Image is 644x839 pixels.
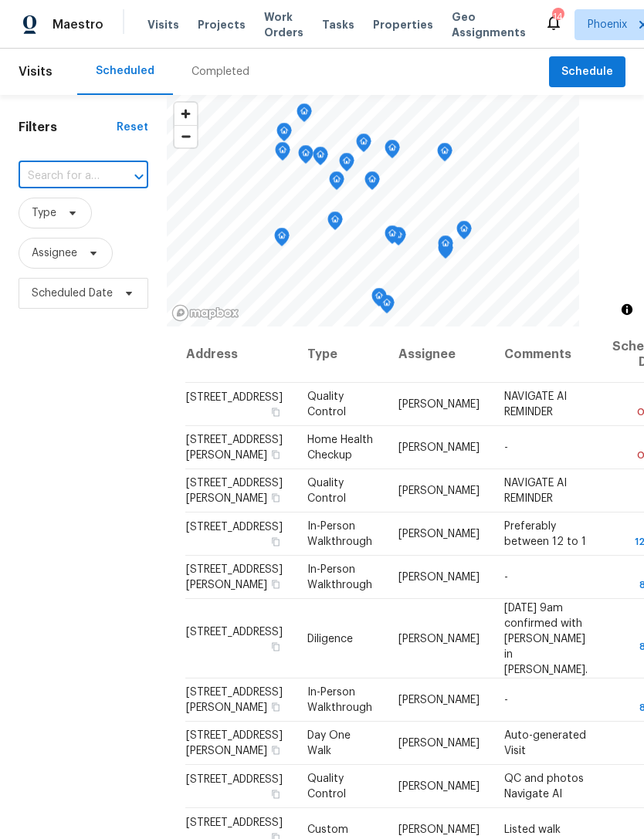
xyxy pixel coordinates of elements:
span: [STREET_ADDRESS] [186,392,283,403]
div: Map marker [297,103,312,127]
span: Type [32,205,56,221]
span: Projects [198,17,246,32]
th: Address [185,326,295,383]
span: [STREET_ADDRESS] [186,626,283,637]
span: Day One Walk [307,730,351,756]
div: Map marker [329,171,344,195]
div: Scheduled [96,63,154,79]
span: - [504,442,508,453]
button: Copy Address [269,535,283,549]
button: Copy Address [269,491,283,505]
div: 14 [552,9,563,25]
canvas: Map [167,95,579,326]
span: Zoom out [175,126,197,147]
span: [STREET_ADDRESS][PERSON_NAME] [186,435,283,461]
span: [DATE] 9am confirmed with [PERSON_NAME] in [PERSON_NAME]. [504,602,588,675]
h1: Filters [19,120,117,135]
div: Map marker [385,140,400,164]
span: Work Orders [264,9,303,40]
span: In-Person Walkthrough [307,687,372,713]
span: Properties [373,17,433,32]
span: [STREET_ADDRESS] [186,774,283,785]
div: Map marker [437,143,452,167]
button: Copy Address [269,405,283,419]
a: Mapbox homepage [171,304,239,322]
span: QC and photos Navigate AI [504,773,584,800]
div: Map marker [379,295,395,319]
div: Map marker [276,123,292,147]
span: In-Person Walkthrough [307,564,372,590]
button: Toggle attribution [618,300,636,319]
span: Quality Control [307,773,346,800]
div: Map marker [313,147,328,171]
th: Assignee [386,326,492,383]
span: [PERSON_NAME] [398,633,480,644]
span: [STREET_ADDRESS][PERSON_NAME] [186,687,283,713]
span: [PERSON_NAME] [398,442,480,453]
span: [PERSON_NAME] [398,572,480,583]
span: [STREET_ADDRESS] [186,522,283,533]
button: Open [128,166,150,188]
span: [PERSON_NAME] [398,399,480,410]
span: [PERSON_NAME] [398,824,480,835]
span: Preferably between 12 to 1 [504,521,586,547]
div: Map marker [356,134,371,157]
div: Map marker [274,228,290,252]
span: Phoenix [588,17,627,32]
span: - [504,695,508,705]
button: Zoom out [175,125,197,147]
span: [STREET_ADDRESS] [186,817,283,828]
span: [PERSON_NAME] [398,529,480,540]
span: Home Health Checkup [307,435,373,461]
span: Visits [147,17,179,32]
div: Map marker [339,153,354,177]
button: Zoom in [175,103,197,125]
span: [STREET_ADDRESS][PERSON_NAME] [186,730,283,756]
div: Map marker [298,145,314,169]
span: Scheduled Date [32,286,113,301]
button: Copy Address [269,577,283,591]
span: Diligence [307,633,353,644]
span: In-Person Walkthrough [307,521,372,547]
span: [PERSON_NAME] [398,738,480,749]
button: Schedule [549,56,625,88]
th: Comments [492,326,600,383]
div: Map marker [385,225,400,249]
span: Quality Control [307,478,346,504]
button: Copy Address [269,700,283,714]
th: Type [295,326,386,383]
div: Map marker [327,211,343,235]
div: Reset [117,120,148,135]
input: Search for an address... [19,164,105,188]
div: Map marker [456,221,472,245]
span: Quality Control [307,391,346,418]
span: [STREET_ADDRESS][PERSON_NAME] [186,564,283,590]
span: Custom [307,824,348,835]
button: Copy Address [269,787,283,801]
div: Map marker [371,288,387,312]
span: [STREET_ADDRESS][PERSON_NAME] [186,478,283,504]
span: NAVIGATE AI REMINDER [504,391,567,418]
button: Copy Address [269,448,283,462]
div: Map marker [275,142,290,166]
span: Toggle attribution [622,301,632,318]
div: Completed [192,64,249,80]
span: Schedule [561,63,613,82]
div: Map marker [364,171,380,195]
button: Copy Address [269,743,283,757]
span: Visits [19,55,53,89]
span: Tasks [322,19,354,30]
span: [PERSON_NAME] [398,485,480,496]
span: Auto-generated Visit [504,730,586,756]
span: Geo Assignments [452,9,526,40]
span: [PERSON_NAME] [398,781,480,792]
span: [PERSON_NAME] [398,695,480,705]
span: - [504,572,508,583]
span: Maestro [53,17,103,32]
span: NAVIGATE AI REMINDER [504,478,567,504]
button: Copy Address [269,639,283,653]
span: Listed walk [504,824,561,835]
div: Map marker [438,235,453,259]
span: Assignee [32,245,77,261]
